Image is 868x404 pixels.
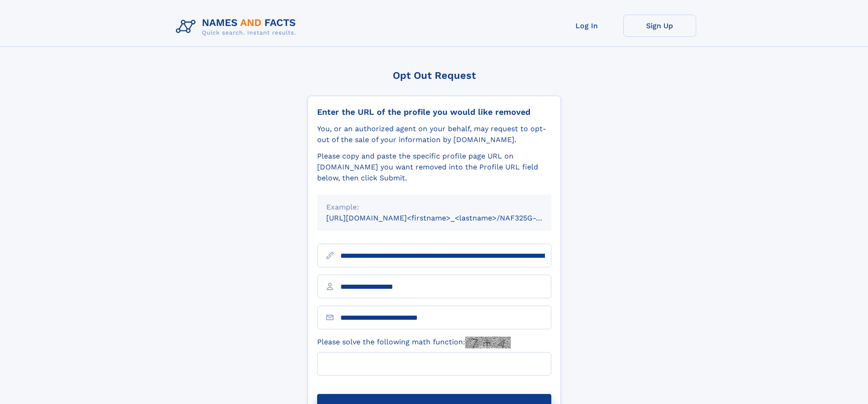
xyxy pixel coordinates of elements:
a: Log In [550,15,623,37]
div: You, or an authorized agent on your behalf, may request to opt-out of the sale of your informatio... [317,123,551,145]
small: [URL][DOMAIN_NAME]<firstname>_<lastname>/NAF325G-xxxxxxxx [326,214,569,222]
img: Logo Names and Facts [172,15,303,39]
div: Enter the URL of the profile you would like removed [317,107,551,117]
div: Please copy and paste the specific profile page URL on [DOMAIN_NAME] you want removed into the Pr... [317,151,551,184]
label: Please solve the following math function: [317,337,511,348]
a: Sign Up [623,15,696,37]
div: Opt Out Request [308,70,561,81]
div: Example: [326,202,542,213]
